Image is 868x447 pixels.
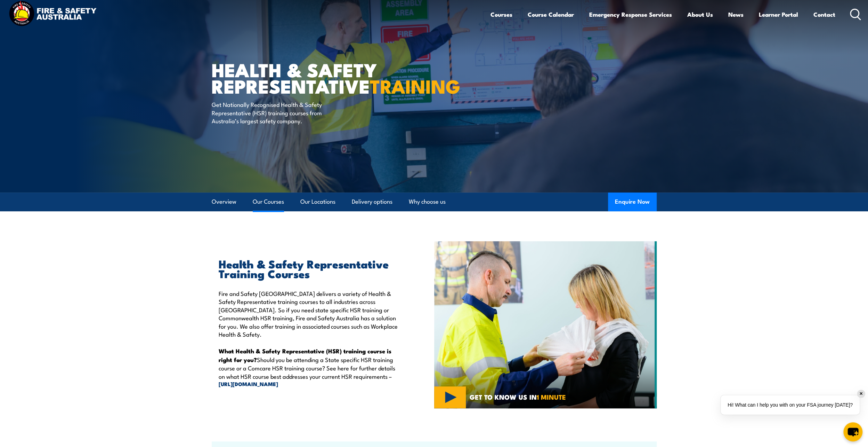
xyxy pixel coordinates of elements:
[219,259,402,278] h2: Health & Safety Representative Training Courses
[219,346,391,364] strong: What Health & Safety Representative (HSR) training course is right for you?
[370,71,460,100] strong: TRAINING
[352,193,392,211] a: Delivery options
[759,5,798,24] a: Learner Portal
[212,61,383,94] h1: Health & Safety Representative
[300,193,335,211] a: Our Locations
[409,193,446,211] a: Why choose us
[212,100,339,125] p: Get Nationally Recognised Health & Safety Representative (HSR) training courses from Australia’s ...
[219,289,402,338] p: Fire and Safety [GEOGRAPHIC_DATA] delivers a variety of Health & Safety Representative training c...
[219,380,402,388] a: [URL][DOMAIN_NAME]
[490,5,512,24] a: Courses
[687,5,713,24] a: About Us
[608,193,657,211] button: Enquire Now
[589,5,672,24] a: Emergency Response Services
[528,5,574,24] a: Course Calendar
[537,392,566,402] strong: 1 MINUTE
[253,193,284,211] a: Our Courses
[434,241,657,408] img: Fire & Safety Australia deliver Health and Safety Representatives Training Courses – HSR Training
[728,5,744,24] a: News
[470,394,566,400] span: GET TO KNOW US IN
[843,422,862,441] button: chat-button
[857,390,865,398] div: ✕
[721,395,860,415] div: Hi! What can I help you with on your FSA journey [DATE]?
[219,347,402,388] p: Should you be attending a State specific HSR training course or a Comcare HSR training course? Se...
[212,193,236,211] a: Overview
[813,5,835,24] a: Contact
